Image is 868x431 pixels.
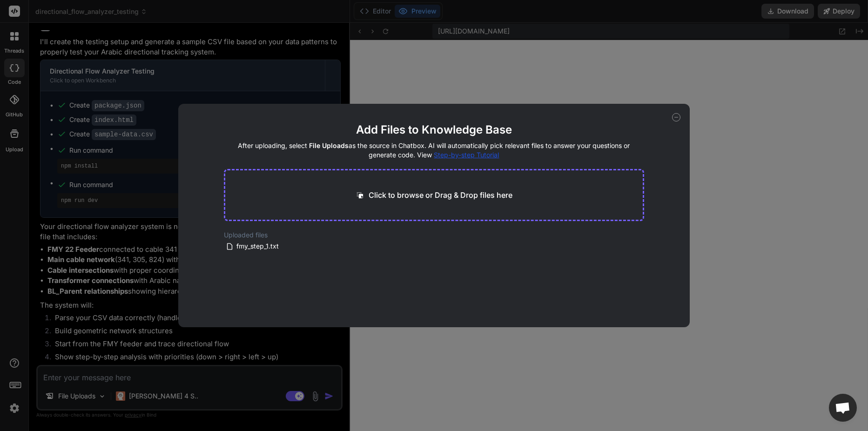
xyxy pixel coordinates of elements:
[224,122,644,137] h2: Add Files to Knowledge Base
[434,151,499,159] span: Step-by-step Tutorial
[309,141,349,149] span: File Uploads
[829,394,857,422] a: Open chat
[224,230,644,240] h2: Uploaded files
[369,189,512,201] p: Click to browse or Drag & Drop files here
[236,241,280,252] span: fmy_step_1.txt
[224,141,644,160] h4: After uploading, select as the source in Chatbox. AI will automatically pick relevant files to an...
